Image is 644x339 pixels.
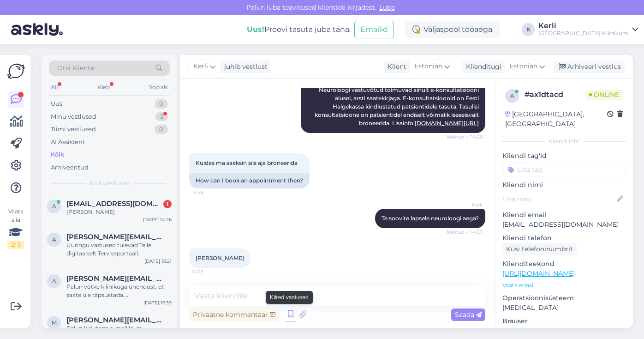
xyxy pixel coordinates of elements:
div: 2 / 3 [7,241,24,249]
p: Kliendi nimi [502,180,626,190]
div: Minu vestlused [51,112,96,121]
div: Tiimi vestlused [51,125,96,134]
div: K [522,23,535,36]
span: Te soovite lapsele neuroloogi aega? [382,215,479,222]
div: [GEOGRAPHIC_DATA] Kliinikum [538,30,628,37]
p: Kliendi telefon [502,233,626,243]
b: Uus! [247,25,264,34]
div: Socials [147,81,170,93]
div: Väljaspool tööaega [405,21,500,38]
span: 14:26 [192,189,227,196]
div: AI Assistent [51,138,85,147]
button: Emailid [354,21,394,38]
div: Klient [384,62,406,72]
div: [GEOGRAPHIC_DATA], [GEOGRAPHIC_DATA] [505,109,607,129]
div: # ax1dtacd [525,89,585,100]
p: Operatsioonisüsteem [502,293,626,303]
div: [DATE] 13:21 [144,258,172,265]
p: Brauser [502,316,626,326]
div: Arhiveeritud [51,163,89,172]
div: Vaata siia [7,207,24,249]
span: Saada [455,310,482,319]
div: 1 [163,200,172,208]
span: alan.tishkevich@mail.ru [66,274,162,283]
div: Arhiveeri vestlus [554,61,625,73]
div: All [49,81,60,93]
div: Klienditugi [462,62,501,72]
span: A [52,236,56,243]
div: Web [95,81,112,93]
div: [PERSON_NAME] [66,208,172,216]
p: [MEDICAL_DATA] [502,303,626,313]
p: Chrome [TECHNICAL_ID] [502,326,626,336]
div: Kõik [51,150,64,159]
span: Luba [376,3,398,12]
span: matti.soe@hotmail.com [66,316,162,324]
a: [DOMAIN_NAME][URL] [415,120,479,127]
a: [URL][DOMAIN_NAME] [502,269,575,278]
div: Kerli [538,22,628,30]
span: Kuidas ma saaksin siis aja broneerida [196,159,298,166]
a: Kerli[GEOGRAPHIC_DATA] Kliinikum [538,22,638,37]
span: Estonian [509,61,537,72]
div: Küsi telefoninumbrit [502,243,577,255]
input: Lisa nimi [503,194,615,204]
div: 0 [155,125,168,134]
span: Kerli [448,201,483,208]
p: Kliendi tag'id [502,151,626,161]
input: Lisa tag [502,163,626,176]
span: Estonian [414,61,442,72]
small: Kiired vastused [270,293,309,302]
span: a [52,203,56,210]
p: Vaata edasi ... [502,281,626,290]
div: Uus [51,99,62,109]
span: A.liljefors@icloud.com [66,233,162,241]
span: Kerli [193,61,208,72]
div: [DATE] 16:39 [143,299,172,306]
p: Klienditeekond [502,259,626,269]
div: Kliendi info [502,137,626,145]
span: Online [585,90,623,100]
div: Privaatne kommentaar [189,309,279,321]
span: Otsi kliente [57,63,94,73]
div: Palun võtke kliinikuga ühendust, et saate üle täpsustada. [GEOGRAPHIC_DATA] KESKUS [GEOGRAPHIC_DA... [66,283,172,299]
p: Kliendi email [502,210,626,220]
div: Proovi tasuta juba täna: [247,24,351,35]
span: [PERSON_NAME] [196,254,244,261]
span: Nähtud ✓ 14:27 [447,229,483,236]
span: 14:29 [192,268,227,275]
div: Uuringu vastused tulevad Teile digitaalselt Terviseportaali. [66,241,172,258]
div: How can I book an appointment then? [189,173,310,188]
img: Askly Logo [7,62,25,80]
span: a [52,278,56,285]
span: atsmaivel@gmail.com [66,200,162,208]
span: Kõik vestlused [89,179,130,188]
div: 0 [155,99,168,109]
div: [DATE] 14:26 [143,216,172,223]
span: Nähtud ✓ 14:26 [447,133,483,140]
p: [EMAIL_ADDRESS][DOMAIN_NAME] [502,220,626,230]
div: 2 [155,112,168,121]
span: a [510,92,514,99]
div: juhib vestlust [221,62,268,72]
span: m [52,319,57,326]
